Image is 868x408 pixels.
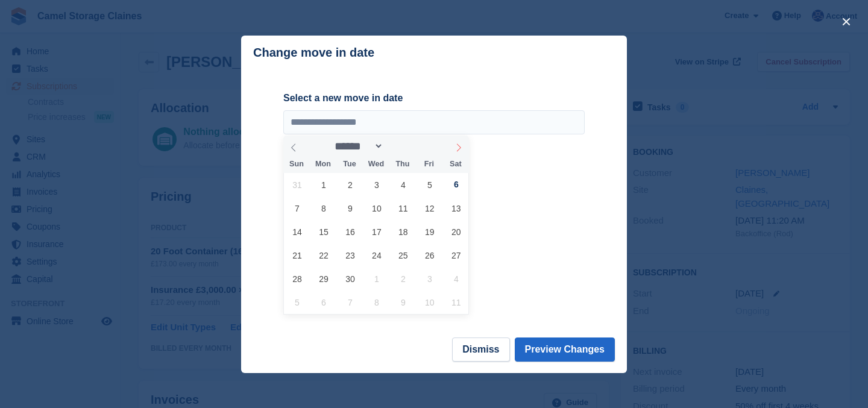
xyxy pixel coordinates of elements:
span: September 5, 2025 [418,173,441,196]
span: Sat [442,160,469,168]
span: October 7, 2025 [338,290,362,314]
span: Fri [416,160,442,168]
span: Wed [363,160,389,168]
span: September 12, 2025 [418,196,441,220]
span: October 4, 2025 [444,267,468,290]
span: September 8, 2025 [312,196,335,220]
span: October 3, 2025 [418,267,441,290]
button: close [837,12,856,31]
span: September 29, 2025 [312,267,335,290]
label: Select a new move in date [283,91,585,105]
span: September 11, 2025 [391,196,415,220]
span: September 24, 2025 [365,243,388,267]
span: October 10, 2025 [418,290,441,314]
span: September 16, 2025 [338,220,362,243]
span: September 21, 2025 [285,243,309,267]
button: Preview Changes [515,337,615,362]
span: September 10, 2025 [365,196,388,220]
span: September 26, 2025 [418,243,441,267]
span: September 13, 2025 [444,196,468,220]
span: September 14, 2025 [285,220,309,243]
span: September 18, 2025 [391,220,415,243]
span: September 7, 2025 [285,196,309,220]
span: October 11, 2025 [444,290,468,314]
span: Sun [283,160,310,168]
span: September 6, 2025 [444,173,468,196]
span: October 5, 2025 [285,290,309,314]
span: September 25, 2025 [391,243,415,267]
span: August 31, 2025 [285,173,309,196]
span: September 1, 2025 [312,173,335,196]
span: September 23, 2025 [338,243,362,267]
select: Month [331,140,384,152]
span: Thu [389,160,416,168]
p: Change move in date [253,46,374,60]
span: September 30, 2025 [338,267,362,290]
span: October 6, 2025 [312,290,335,314]
input: Year [383,140,421,152]
span: Tue [336,160,363,168]
span: September 20, 2025 [444,220,468,243]
span: September 27, 2025 [444,243,468,267]
span: September 3, 2025 [365,173,388,196]
span: September 28, 2025 [285,267,309,290]
span: October 9, 2025 [391,290,415,314]
span: September 4, 2025 [391,173,415,196]
span: October 8, 2025 [365,290,388,314]
span: September 2, 2025 [338,173,362,196]
span: September 15, 2025 [312,220,335,243]
span: October 1, 2025 [365,267,388,290]
span: Mon [310,160,336,168]
button: Dismiss [452,337,509,362]
span: September 19, 2025 [418,220,441,243]
span: September 17, 2025 [365,220,388,243]
span: October 2, 2025 [391,267,415,290]
span: September 22, 2025 [312,243,335,267]
span: September 9, 2025 [338,196,362,220]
